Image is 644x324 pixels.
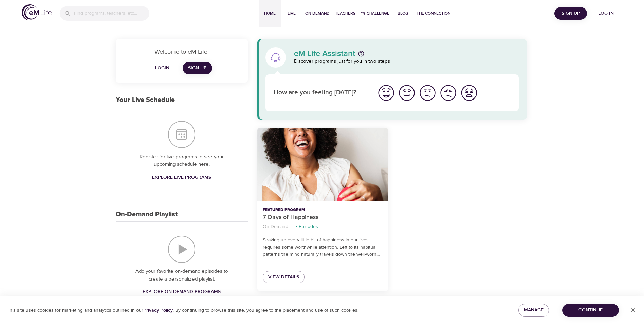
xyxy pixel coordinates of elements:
[116,211,178,218] h3: On-Demand Playlist
[335,10,355,17] span: Teachers
[129,153,234,168] p: Register for live programs to see your upcoming schedule here.
[151,62,173,74] button: Login
[263,223,288,230] p: On-Demand
[188,64,207,72] span: Sign Up
[439,84,458,102] img: bad
[395,10,411,17] span: Blog
[116,96,175,104] h3: Your Live Schedule
[562,304,619,317] button: Continue
[168,236,195,263] img: On-Demand Playlist
[291,222,292,231] li: ·
[557,9,584,18] span: Sign Up
[274,88,368,98] p: How are you feeling [DATE]?
[417,83,438,103] button: I'm feeling ok
[154,64,170,72] span: Login
[270,52,281,63] img: eM Life Assistant
[129,268,234,283] p: Add your favorite on-demand episodes to create a personalized playlist.
[305,10,330,17] span: On-Demand
[124,47,240,56] p: Welcome to eM Life!
[143,307,173,313] a: Privacy Policy
[257,128,388,201] button: 7 Days of Happiness
[74,6,149,21] input: Find programs, teachers, etc...
[263,222,383,231] nav: breadcrumb
[295,223,318,230] p: 7 Episodes
[398,84,416,102] img: good
[263,237,383,258] p: Soaking up every little bit of happiness in our lives requires some worthwhile attention. Left to...
[377,84,395,102] img: great
[22,4,52,20] img: logo
[397,83,417,103] button: I'm feeling good
[590,7,622,20] button: Log in
[592,9,620,18] span: Log in
[152,173,211,182] span: Explore Live Programs
[438,83,459,103] button: I'm feeling bad
[417,10,450,17] span: The Connection
[168,121,195,148] img: Your Live Schedule
[460,84,478,102] img: worst
[294,58,519,66] p: Discover programs just for you in two steps
[262,10,278,17] span: Home
[149,171,214,184] a: Explore Live Programs
[418,84,437,102] img: ok
[263,207,383,213] p: Featured Program
[568,306,613,314] span: Continue
[263,271,305,284] a: View Details
[554,7,587,20] button: Sign Up
[143,288,221,296] span: Explore On-Demand Programs
[518,304,549,317] button: Manage
[263,213,383,222] p: 7 Days of Happiness
[183,62,212,74] a: Sign Up
[376,83,397,103] button: I'm feeling great
[140,286,223,298] a: Explore On-Demand Programs
[524,306,544,314] span: Manage
[459,83,479,103] button: I'm feeling worst
[361,10,389,17] span: 1% Challenge
[268,273,299,282] span: View Details
[283,10,300,17] span: Live
[294,50,355,58] p: eM Life Assistant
